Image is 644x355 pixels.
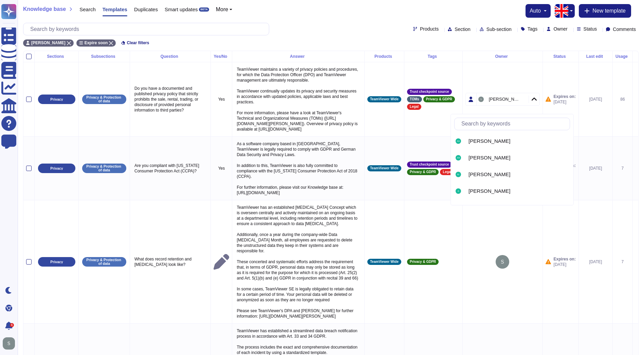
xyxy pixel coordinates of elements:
div: 86 [615,97,630,102]
span: Products [420,27,439,31]
p: Privacy [50,167,63,170]
input: Search by keywords [27,23,269,35]
span: Trust checkpoint source [410,163,449,166]
div: Andrew Deasey [454,200,570,216]
span: [PERSON_NAME] [31,41,66,45]
div: Status [546,54,576,58]
div: Alex Wang [468,171,567,177]
p: Yes [214,97,229,102]
div: Tags [407,54,460,58]
img: user [456,172,461,177]
div: 7 [615,166,630,171]
span: TeamViewer Wide [370,260,399,264]
button: auto [530,8,547,14]
span: TeamViewer Wide [370,167,399,170]
img: user [478,97,484,102]
p: Privacy & Protection of data [85,165,124,172]
button: More [216,7,233,12]
span: [PERSON_NAME] [468,138,510,144]
p: Do you have a documented and published privacy policy that strictly prohibits the sale, rental, t... [133,84,208,115]
input: Search by keywords [458,118,570,130]
p: As a software company based in [GEOGRAPHIC_DATA], TeamViewer is legally required to comply with G... [235,139,362,197]
div: Subsections [81,54,127,58]
div: Alexis Jaimes [468,188,567,194]
button: user [1,336,20,351]
div: Abdiel Guevara [468,155,567,161]
span: [PERSON_NAME] [468,155,510,161]
div: Aaron Boshers [454,134,570,149]
div: Aaron Boshers [468,138,567,144]
div: [DATE] [582,166,610,171]
div: Owner [465,54,540,58]
span: Section [455,27,471,32]
span: New template [592,8,626,14]
span: [DATE] [554,262,576,267]
span: Knowledge base [23,6,66,12]
span: Clear filters [127,41,149,45]
span: Legal [443,170,452,174]
span: Expires on: [554,94,576,99]
span: Comments [613,27,636,32]
span: Owner [553,27,567,31]
span: Sub-section [486,27,512,32]
span: Status [584,27,597,31]
span: [PERSON_NAME] [468,188,510,194]
span: Privacy & GDPR [410,170,436,174]
img: user [496,255,509,269]
div: Products [367,54,401,58]
div: Alex Wang [454,170,466,179]
div: Question [133,54,208,58]
div: [DATE] [582,97,610,102]
div: Abdiel Guevara [454,150,570,166]
span: Duplicates [134,7,158,12]
div: Usage [615,54,630,58]
span: Search [79,7,96,12]
div: 6 [10,323,14,327]
span: Tags [528,27,538,31]
div: Alexis Jaimes [454,187,466,195]
span: Privacy & GDPR [410,260,436,264]
img: user [456,155,461,160]
div: Alex Wang [454,167,570,182]
p: Yes [214,166,229,171]
p: Privacy & Protection of data [85,258,124,265]
div: Aaron Boshers [454,137,466,145]
span: auto [530,8,541,14]
div: 7 [615,259,630,265]
p: What does record retention and [MEDICAL_DATA] look like? [133,255,208,269]
span: TOMs [410,98,419,101]
div: Abdiel Guevara [454,154,466,162]
div: Alexis Jaimes [454,184,570,199]
button: New template [579,4,631,18]
div: Last edit [582,54,610,58]
span: Legal [410,105,419,108]
span: TeamViewer Wide [370,98,399,101]
p: TeamViewer maintains a variety of privacy policies and procedures, for which the Data Protection ... [235,65,362,134]
span: Expires on: [554,256,576,262]
div: [PERSON_NAME] [489,97,520,102]
span: [PERSON_NAME] [468,171,510,177]
img: user [456,188,461,194]
img: en [555,4,568,18]
div: Yes/No [214,54,229,58]
div: [DATE] [582,259,610,265]
span: Privacy & GDPR [426,98,452,101]
div: BETA [199,7,209,12]
div: Sections [37,54,76,58]
span: More [216,7,228,12]
div: Answer [235,54,362,58]
p: Privacy [50,260,63,264]
img: user [3,337,15,350]
p: Are you compliant with [US_STATE] Consumer Protection Act (CCPA)? [133,161,208,175]
p: Privacy [50,98,63,101]
span: Templates [103,7,127,12]
p: Privacy & Protection of data [85,96,124,103]
p: TeamViewer has an established [MEDICAL_DATA] Concept which is overseen centrally and actively mai... [235,203,362,321]
span: Expire soon [85,41,108,45]
span: Trust checkpoint source [410,90,449,94]
span: Smart updates [165,7,198,12]
img: user [456,138,461,144]
span: [DATE] [554,99,576,105]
